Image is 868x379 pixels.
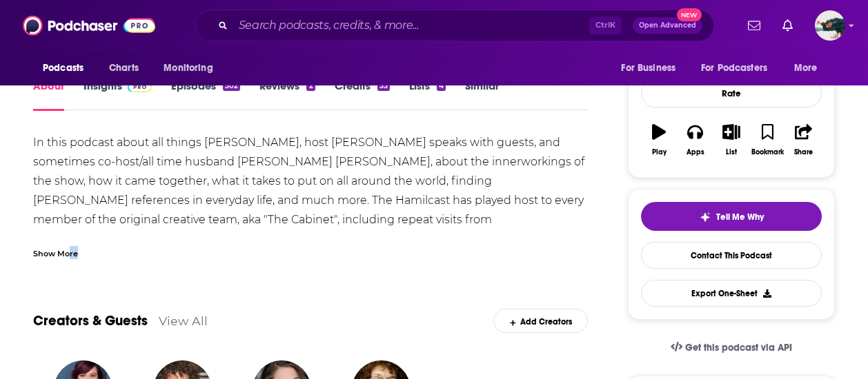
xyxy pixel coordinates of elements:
[751,148,784,156] div: Bookmark
[641,115,677,165] button: Play
[223,81,240,91] div: 502
[687,148,704,156] div: Apps
[777,14,798,37] a: Show notifications dropdown
[100,55,147,81] a: Charts
[815,10,845,41] span: Logged in as fsg.publicity
[83,79,152,111] a: InsightsPodchaser Pro
[43,59,83,78] span: Podcasts
[701,59,767,78] span: For Podcasters
[652,148,667,156] div: Play
[171,79,240,111] a: Episodes502
[677,8,702,21] span: New
[128,81,152,92] img: Podchaser Pro
[621,59,675,78] span: For Business
[164,59,213,78] span: Monitoring
[233,14,589,37] input: Search podcasts, credits, & more...
[639,22,696,29] span: Open Advanced
[633,17,702,34] button: Open AdvancedNew
[259,79,315,111] a: Reviews2
[306,81,315,91] div: 2
[465,79,499,111] a: Similar
[794,59,818,78] span: More
[33,312,148,329] a: Creators & Guests
[195,10,714,41] div: Search podcasts, credits, & more...
[786,115,822,165] button: Share
[641,242,822,269] a: Contact This Podcast
[641,202,822,231] button: tell me why sparkleTell Me Why
[611,55,693,81] button: open menu
[154,55,230,81] button: open menu
[109,59,139,78] span: Charts
[409,79,446,111] a: Lists4
[641,280,822,307] button: Export One-Sheet
[335,79,390,111] a: Credits55
[742,14,766,37] a: Show notifications dropdown
[377,81,390,91] div: 55
[677,115,713,165] button: Apps
[159,314,208,328] a: View All
[660,331,803,365] a: Get this podcast via API
[713,115,749,165] button: List
[794,148,813,156] div: Share
[700,212,711,223] img: tell me why sparkle
[685,342,792,354] span: Get this podcast via API
[749,115,785,165] button: Bookmark
[716,212,764,223] span: Tell Me Why
[33,55,101,81] button: open menu
[726,148,737,156] div: List
[33,79,64,111] a: About
[641,79,822,107] div: Rate
[692,55,787,81] button: open menu
[785,55,835,81] button: open menu
[437,81,446,91] div: 4
[23,12,155,39] img: Podchaser - Follow, Share and Rate Podcasts
[493,309,588,333] div: Add Creators
[589,17,622,34] span: Ctrl K
[815,10,845,41] img: User Profile
[815,10,845,41] button: Show profile menu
